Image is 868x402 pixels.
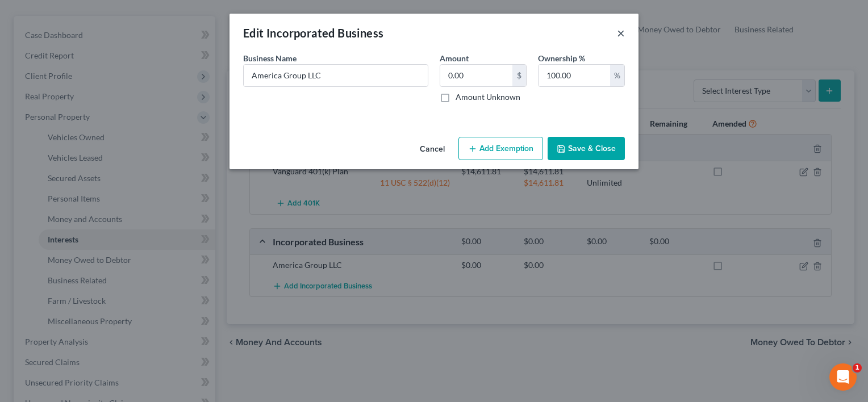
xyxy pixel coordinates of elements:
[440,65,512,86] input: 0.00
[512,65,526,86] div: $
[243,53,297,63] span: Business Name
[440,52,469,64] label: Amount
[539,65,610,86] input: 0.00
[458,137,543,161] button: Add Exemption
[548,137,625,161] button: Save & Close
[829,363,857,391] iframe: Intercom live chat
[610,65,624,86] div: %
[411,138,454,161] button: Cancel
[853,363,862,372] span: 1
[617,26,625,40] button: ×
[456,91,520,103] label: Amount Unknown
[244,65,428,86] input: Enter name...
[538,52,585,64] label: Ownership %
[243,25,383,41] div: Edit Incorporated Business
